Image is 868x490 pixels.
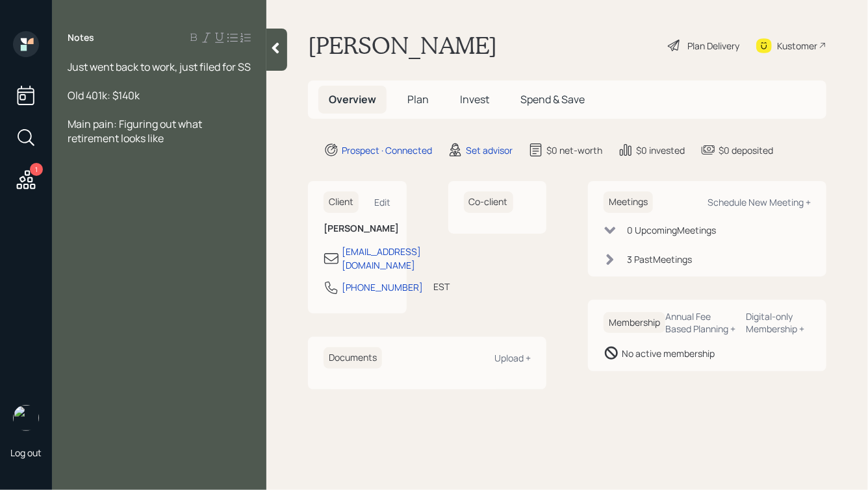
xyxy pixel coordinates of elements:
div: No active membership [622,347,715,360]
div: EST [433,280,450,293]
div: Kustomer [777,39,817,53]
div: Annual Fee Based Planning + [665,310,736,335]
div: Schedule New Meeting + [708,196,811,208]
span: Old 401k: $140k [68,88,140,103]
span: Plan [407,92,429,106]
div: $0 invested [636,143,685,157]
h1: [PERSON_NAME] [308,31,497,60]
div: 1 [30,163,43,176]
h6: [PERSON_NAME] [324,223,391,234]
h6: Documents [324,347,382,369]
span: Main pain: Figuring out what retirement looks like [68,117,204,145]
div: Upload + [494,352,531,364]
h6: Membership [604,312,665,334]
label: Notes [68,31,94,44]
h6: Co-client [464,191,513,213]
img: hunter_neumayer.jpg [13,405,39,431]
div: 0 Upcoming Meeting s [627,223,716,237]
div: Prospect · Connected [342,143,432,157]
span: Overview [329,92,376,106]
span: Invest [460,92,489,106]
span: Just went back to work, just filed for SS [68,60,251,74]
span: Spend & Save [520,92,585,106]
div: $0 deposited [719,143,773,157]
div: Plan Delivery [687,39,739,53]
div: Set advisor [466,143,513,157]
div: Log out [10,447,42,459]
h6: Client [324,191,359,213]
div: 3 Past Meeting s [627,252,692,266]
h6: Meetings [604,191,653,213]
div: Digital-only Membership + [747,310,811,335]
div: [PHONE_NUMBER] [342,280,423,294]
div: Edit [375,196,391,208]
div: [EMAIL_ADDRESS][DOMAIN_NAME] [342,245,421,272]
div: $0 net-worth [546,143,602,157]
